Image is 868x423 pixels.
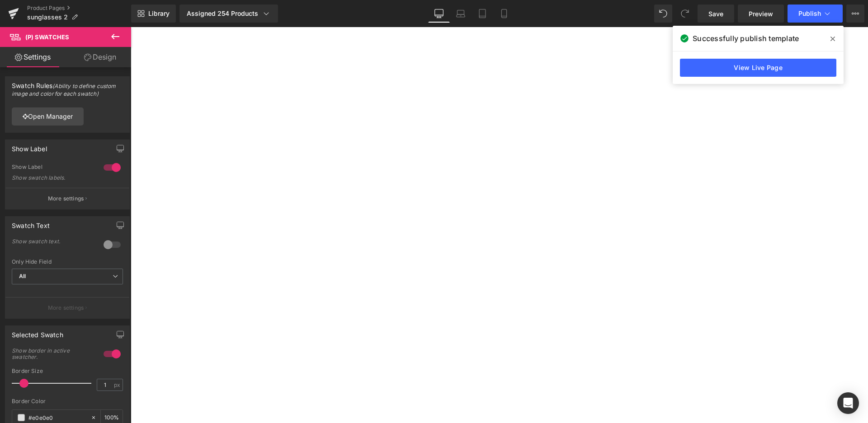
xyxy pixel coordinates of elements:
div: Show Label [12,163,94,173]
button: Publish [788,5,843,23]
a: Mobile [493,5,515,23]
a: New Library [131,5,176,23]
b: All [19,273,26,279]
div: Assigned 254 Products [187,9,271,18]
span: (P) Swatches [25,33,69,41]
button: Undo [654,5,672,23]
a: Preview [738,5,784,23]
div: Show swatch text. [12,238,93,245]
span: Successfully publish template [693,33,799,44]
div: Swatch Rules [12,77,123,98]
span: px [114,382,122,388]
button: Redo [676,5,694,23]
span: Library [148,9,170,18]
span: Preview [749,9,773,19]
span: sunglasses 2 [27,14,68,21]
a: Product Pages [27,5,131,12]
a: Open Manager [12,107,84,126]
a: Tablet [472,5,493,23]
div: Open Intercom Messenger [837,392,859,414]
small: (Ability to define custom image and color for each swatch) [12,83,116,97]
div: Border Size [12,368,123,374]
div: Only Hide Field [12,259,123,265]
button: More settings [5,297,129,318]
div: Show Label [12,140,47,153]
div: Show swatch labels. [12,175,93,181]
span: Save [708,9,723,19]
input: Color [28,413,86,423]
button: More [846,5,864,23]
p: More settings [48,304,84,312]
a: Desktop [428,5,450,23]
div: Show border in active swatcher. [12,348,93,360]
span: Publish [798,10,821,17]
a: View Live Page [680,59,836,77]
p: More settings [48,195,84,203]
a: Laptop [450,5,472,23]
div: Selected Swatch [12,326,63,339]
div: Swatch Text [12,217,50,229]
a: Design [67,47,133,67]
div: Border Color [12,398,123,404]
button: More settings [5,188,129,209]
